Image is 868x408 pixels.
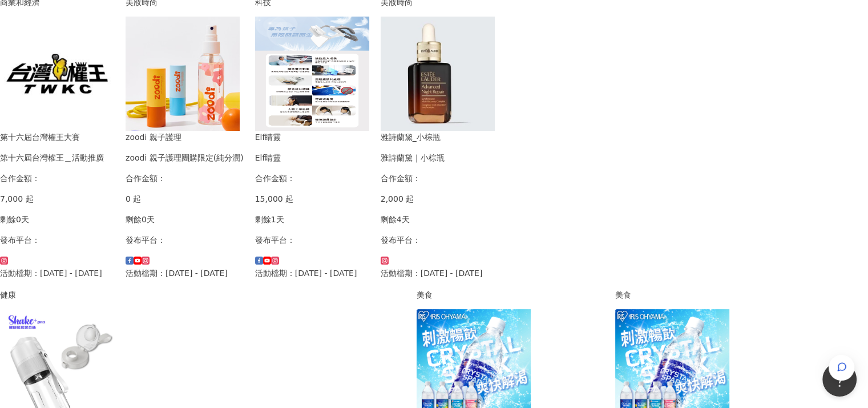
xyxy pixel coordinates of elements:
[255,213,369,226] p: 剩餘1天
[381,267,495,279] p: 活動檔期：[DATE] - [DATE]
[381,151,495,164] div: 雅詩蘭黛｜小棕瓶
[255,193,369,205] p: 15,000 起
[126,151,244,164] div: zoodi 親子護理團購限定(純分潤)
[381,131,495,143] div: 雅詩蘭黛_小棕瓶
[255,131,369,143] div: Elf睛靈
[126,213,244,226] p: 剩餘0天
[255,17,369,131] img: Elf睛靈
[381,172,495,185] p: 合作金額：
[126,234,244,246] p: 發布平台：
[255,234,369,246] p: 發布平台：
[255,267,369,279] p: 活動檔期：[DATE] - [DATE]
[381,193,495,205] p: 2,000 起
[255,172,369,185] p: 合作金額：
[126,172,244,185] p: 合作金額：
[126,17,240,131] img: zoodi 全系列商品
[615,289,767,301] div: 美食
[126,267,244,279] p: 活動檔期：[DATE] - [DATE]
[417,289,604,301] div: 美食
[126,131,244,143] div: zoodi 親子護理
[126,193,244,205] p: 0 起
[381,234,495,246] p: 發布平台：
[381,213,495,226] p: 剩餘4天
[381,17,495,131] img: 雅詩蘭黛｜小棕瓶
[822,362,857,397] iframe: Help Scout Beacon - Open
[255,151,369,164] div: Elf睛靈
